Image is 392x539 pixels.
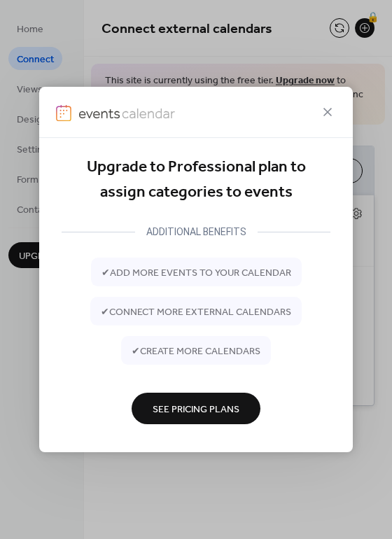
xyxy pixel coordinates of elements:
[101,304,291,319] span: ✔ connect more external calendars
[153,402,239,416] span: See Pricing Plans
[78,105,175,122] img: logo-type
[62,155,330,206] div: Upgrade to Professional plan to assign categories to events
[132,344,260,358] span: ✔ create more calendars
[56,105,71,122] img: logo-icon
[101,265,291,280] span: ✔ add more events to your calendar
[132,393,260,424] button: See Pricing Plans
[135,223,258,240] div: ADDITIONAL BENEFITS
